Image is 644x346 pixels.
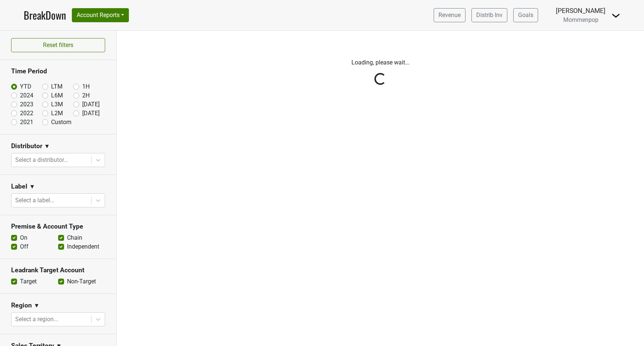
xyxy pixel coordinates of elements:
[434,8,466,22] a: Revenue
[513,8,538,22] a: Goals
[563,16,598,23] span: Mommenpop
[72,8,129,22] button: Account Reports
[611,11,620,20] img: Dropdown Menu
[24,7,66,23] a: BreakDown
[175,58,586,67] p: Loading, please wait...
[556,6,605,16] div: [PERSON_NAME]
[471,8,507,22] a: Distrib Inv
